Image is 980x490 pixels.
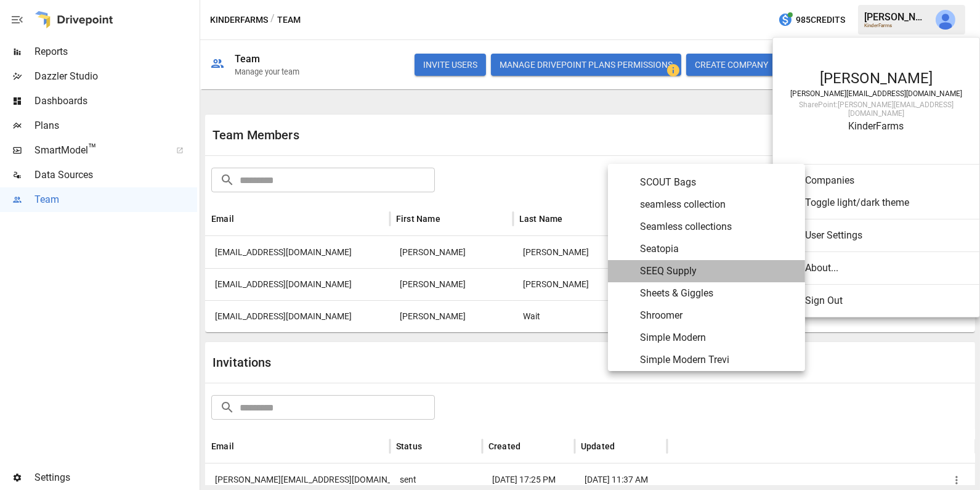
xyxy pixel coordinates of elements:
[785,120,967,132] div: KinderFarms
[640,330,795,345] span: Simple Modern
[805,261,960,276] span: About...
[640,353,795,367] span: Simple Modern Trevi
[805,195,960,210] span: Toggle light/dark theme
[640,286,795,301] span: Sheets & Giggles
[805,293,960,308] span: Sign Out
[785,100,967,118] div: SharePoint: [PERSON_NAME][EMAIL_ADDRESS][DOMAIN_NAME]
[640,242,795,256] span: Seatopia
[640,175,795,190] span: SCOUT Bags
[805,173,960,188] span: Companies
[640,197,795,212] span: seamless collection
[785,70,967,87] div: [PERSON_NAME]
[640,219,795,234] span: Seamless collections
[640,264,795,279] span: SEEQ Supply
[640,308,795,323] span: Shroomer
[805,228,970,243] span: User Settings
[785,89,967,98] div: [PERSON_NAME][EMAIL_ADDRESS][DOMAIN_NAME]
